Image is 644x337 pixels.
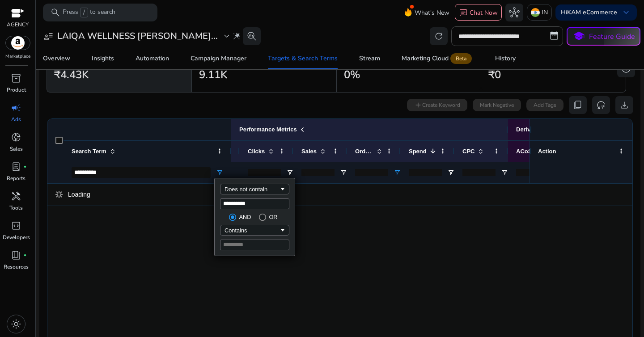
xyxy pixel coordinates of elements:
span: Beta [450,53,472,64]
div: History [495,55,516,62]
span: What's New [415,5,449,21]
span: search [50,7,61,18]
p: Sales [10,145,23,153]
div: AND [239,214,251,220]
h2: 0% [344,68,360,81]
img: in.svg [531,8,540,17]
span: hub [509,7,520,18]
span: / [80,8,88,17]
input: Search Term Filter Input [72,167,211,178]
button: chatChat Now [455,4,502,21]
p: Product [7,86,26,94]
p: Feature Guide [589,31,635,42]
span: Loading [68,191,90,198]
button: reset_settings [592,96,610,114]
span: search_insights [246,31,257,42]
button: Open Filter Menu [216,169,223,176]
h2: 9.11K [199,68,227,81]
button: Open Filter Menu [501,169,508,176]
h2: ₹4.43K [54,68,89,81]
p: AGENCY [7,21,29,29]
div: Targets & Search Terms [268,55,338,62]
span: expand_more [221,31,232,42]
span: chat [459,8,468,17]
p: Hi [561,9,617,16]
span: lab_profile [11,161,21,172]
p: Developers [3,233,30,241]
span: handyman [11,191,21,202]
p: Resources [4,263,29,271]
button: refresh [430,27,448,45]
span: Spend [409,148,427,155]
div: Column Filter [214,178,295,256]
span: code_blocks [11,220,21,231]
span: wand_stars [232,32,241,41]
p: Press to search [63,8,115,17]
div: Insights [92,55,114,62]
div: Contains [225,227,279,234]
p: Reports [7,174,25,182]
span: light_mode [11,319,21,329]
span: Performance Metrics [239,126,297,133]
div: Stream [359,55,380,62]
span: Action [538,148,556,155]
span: Sales [301,148,317,155]
span: download [619,100,630,110]
button: hub [505,4,523,21]
h3: LAIQA WELLNESS [PERSON_NAME]... [57,31,218,42]
span: add_circle [621,63,631,74]
p: Chat Now [470,8,498,17]
span: book_4 [11,250,21,261]
span: school [572,30,585,43]
p: IN [542,4,548,20]
span: donut_small [11,132,21,143]
button: search_insights [243,27,261,45]
p: Marketplace [5,53,30,60]
span: reset_settings [596,100,606,110]
img: amazon.svg [6,36,30,50]
button: schoolFeature Guide [567,27,640,46]
div: Does not contain [225,186,279,193]
span: ACoS [516,148,532,155]
span: Clicks [248,148,265,155]
span: fiber_manual_record [23,253,27,257]
span: Orders [355,148,373,155]
button: Open Filter Menu [286,169,293,176]
div: Campaign Manager [191,55,246,62]
div: Automation [136,55,169,62]
div: OR [269,214,277,220]
p: Ads [11,115,21,123]
span: keyboard_arrow_down [621,7,631,18]
button: Open Filter Menu [447,169,454,176]
div: Overview [43,55,70,62]
button: Open Filter Menu [394,169,401,176]
div: Filtering operator [220,225,289,236]
button: download [615,96,633,114]
h2: ₹0 [488,68,501,81]
span: Derived Metrics [516,126,559,133]
span: user_attributes [43,31,54,42]
div: Filtering operator [220,184,289,194]
span: Search Term [72,148,106,155]
input: Filter Value [220,240,289,250]
span: inventory_2 [11,73,21,84]
span: refresh [433,31,444,42]
span: CPC [462,148,475,155]
button: Open Filter Menu [340,169,347,176]
span: campaign [11,102,21,113]
b: KAM eCommerce [567,8,617,17]
span: fiber_manual_record [23,165,27,168]
div: Marketing Cloud [402,55,474,62]
p: Tools [9,204,23,212]
input: Filter Value [220,198,289,209]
